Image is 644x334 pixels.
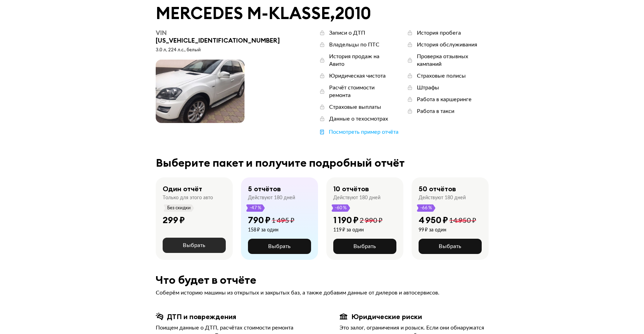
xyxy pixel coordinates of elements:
[329,103,381,111] div: Страховые выплаты
[248,184,281,193] div: 5 отчётов
[419,195,466,201] div: Действуют 180 дней
[417,96,472,103] div: Работа в каршеринге
[249,204,262,212] span: -47 %
[333,184,369,193] div: 10 отчётов
[156,157,489,169] div: Выберите пакет и получите подробный отчёт
[156,47,284,53] div: 3.0 л, 224 л.c., белый
[417,53,489,68] div: Проверка отзывных кампаний
[248,227,294,233] div: 158 ₽ за один
[183,243,205,248] span: Выбрать
[335,204,347,212] span: -60 %
[329,41,379,49] div: Владельцы по ПТС
[329,72,386,80] div: Юридическая чистота
[329,128,398,136] div: Посмотреть пример отчёта
[449,217,476,224] span: 14 950 ₽
[248,239,311,254] button: Выбрать
[333,195,380,201] div: Действуют 180 дней
[167,312,236,321] div: ДТП и повреждения
[268,244,291,249] span: Выбрать
[319,128,398,136] a: Посмотреть пример отчёта
[439,244,461,249] span: Выбрать
[419,184,456,193] div: 50 отчётов
[163,214,185,226] div: 299 ₽
[156,4,489,22] div: MERCEDES M-KLASSE , 2010
[417,72,466,80] div: Страховые полисы
[420,204,432,212] span: -66 %
[417,107,454,115] div: Работа в такси
[333,239,396,254] button: Выбрать
[156,274,489,286] div: Что будет в отчёте
[360,217,383,224] span: 2 990 ₽
[333,214,359,226] div: 1 190 ₽
[353,244,376,249] span: Выбрать
[248,214,271,226] div: 790 ₽
[419,239,482,254] button: Выбрать
[419,214,448,226] div: 4 950 ₽
[329,53,392,68] div: История продаж на Авито
[329,29,365,37] div: Записи о ДТП
[163,195,213,201] div: Только для этого авто
[333,227,383,233] div: 119 ₽ за один
[163,238,226,253] button: Выбрать
[156,29,167,37] span: VIN
[329,84,392,99] div: Расчёт стоимости ремонта
[351,312,422,321] div: Юридические риски
[417,29,461,37] div: История пробега
[163,184,202,193] div: Один отчёт
[167,204,191,212] span: Без скидки
[248,195,295,201] div: Действуют 180 дней
[272,217,294,224] span: 1 495 ₽
[417,84,439,91] div: Штрафы
[419,227,476,233] div: 99 ₽ за один
[417,41,477,49] div: История обслуживания
[156,29,284,44] div: [US_VEHICLE_IDENTIFICATION_NUMBER]
[329,115,388,123] div: Данные о техосмотрах
[156,289,489,297] div: Соберём историю машины из открытых и закрытых баз, а также добавим данные от дилеров и автосервисов.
